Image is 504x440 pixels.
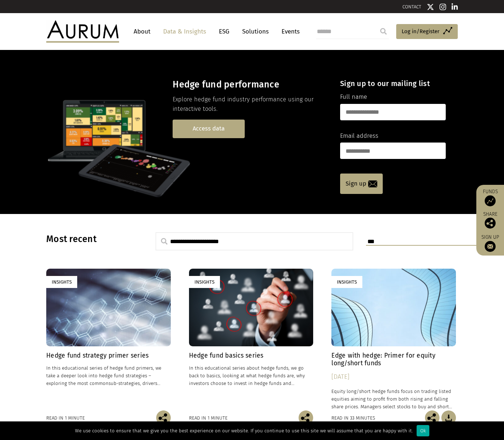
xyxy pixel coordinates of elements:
[331,276,362,288] div: Insights
[46,414,85,422] div: Read in 1 minute
[331,352,456,367] h4: Edge with hedge: Primer for equity long/short funds
[340,131,378,141] label: Email address
[161,238,168,245] img: search.svg
[480,234,500,252] a: Sign up
[452,3,458,11] img: Linkedin icon
[189,364,314,387] p: In this educational series about hedge funds, we go back to basics, looking at what hedge funds a...
[402,27,440,36] span: Log in/Register
[340,92,367,102] label: Full name
[340,79,446,88] h4: Sign up to our mailing list
[173,79,327,90] h3: Hedge fund performance
[46,276,77,288] div: Insights
[485,218,496,229] img: Share this post
[480,188,500,206] a: Funds
[189,414,228,422] div: Read in 1 minute
[46,352,171,359] h4: Hedge fund strategy primer series
[215,25,233,38] a: ESG
[331,372,456,382] div: [DATE]
[480,212,500,229] div: Share
[173,95,327,114] p: Explore hedge fund industry performance using our interactive tools.
[278,25,300,38] a: Events
[331,388,456,410] p: Equity long/short hedge funds focus on trading listed equities aiming to profit from both rising ...
[109,381,140,386] span: sub-strategies
[189,276,220,288] div: Insights
[331,269,456,410] a: Insights Edge with hedge: Primer for equity long/short funds [DATE] Equity long/short hedge funds...
[46,269,171,410] a: Insights Hedge fund strategy primer series In this educational series of hedge fund primers, we t...
[189,352,314,359] h4: Hedge fund basics series
[130,25,154,38] a: About
[340,174,383,194] a: Sign up
[46,364,171,387] p: In this educational series of hedge fund primers, we take a deeper look into hedge fund strategie...
[425,410,440,425] img: Share this post
[46,234,137,245] h3: Most recent
[160,25,210,38] a: Data & Insights
[368,180,377,187] img: email-icon
[331,414,375,422] div: Read in 33 minutes
[46,20,119,42] img: Aurum
[440,3,446,11] img: Instagram icon
[299,410,313,425] img: Share this post
[173,120,245,138] a: Access data
[396,24,458,39] a: Log in/Register
[485,195,496,206] img: Access Funds
[189,269,314,410] a: Insights Hedge fund basics series In this educational series about hedge funds, we go back to bas...
[156,410,171,425] img: Share this post
[427,3,434,11] img: Twitter icon
[417,425,429,436] div: Ok
[441,410,456,425] img: Download Article
[239,25,272,38] a: Solutions
[376,24,391,39] input: Submit
[402,4,421,9] a: CONTACT
[485,241,496,252] img: Sign up to our newsletter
